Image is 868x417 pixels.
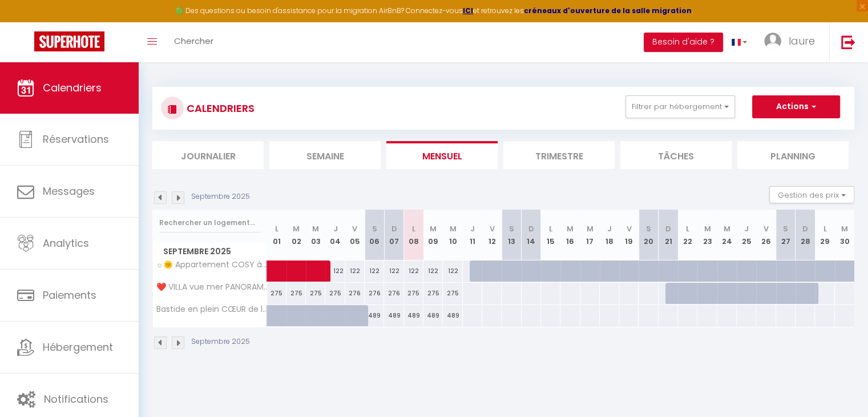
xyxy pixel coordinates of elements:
[430,223,437,234] abbr: M
[384,210,403,260] th: 07
[34,31,104,51] img: Super Booking
[587,223,594,234] abbr: M
[174,35,213,47] span: Chercher
[43,236,89,250] span: Analytics
[607,223,612,234] abbr: J
[386,141,498,169] li: Mensuel
[470,223,475,234] abbr: J
[756,210,776,260] th: 26
[509,223,514,234] abbr: S
[717,210,737,260] th: 24
[365,305,384,326] div: 489
[153,243,267,260] span: Septembre 2025
[325,210,345,260] th: 04
[502,210,521,260] th: 13
[756,22,829,62] a: ... laure
[384,305,403,326] div: 489
[659,210,678,260] th: 21
[744,223,749,234] abbr: J
[841,223,848,234] abbr: M
[152,141,264,169] li: Journalier
[423,210,443,260] th: 09
[644,33,723,52] button: Besoin d'aide ?
[345,210,365,260] th: 05
[325,283,345,304] div: 275
[286,283,306,304] div: 275
[549,223,552,234] abbr: L
[191,191,250,202] p: Septembre 2025
[620,141,732,169] li: Tâches
[44,392,108,406] span: Notifications
[275,223,278,234] abbr: L
[665,223,671,234] abbr: D
[764,33,781,50] img: ...
[463,210,482,260] th: 11
[155,305,269,314] span: Bastide en plein CŒUR de la vallée provençale
[443,260,462,282] div: 122
[404,305,423,326] div: 489
[524,6,692,15] a: créneaux d'ouverture de la salle migration
[365,260,384,282] div: 122
[835,210,854,260] th: 30
[815,210,834,260] th: 29
[423,260,443,282] div: 122
[306,283,325,304] div: 275
[503,141,615,169] li: Trimestre
[404,260,423,282] div: 122
[841,35,855,49] img: logout
[43,81,102,95] span: Calendriers
[697,210,717,260] th: 23
[306,210,325,260] th: 03
[443,305,462,326] div: 489
[737,210,756,260] th: 25
[184,95,255,121] h3: CALENDRIERS
[384,283,403,304] div: 276
[9,5,43,39] button: Ouvrir le widget de chat LiveChat
[463,6,473,15] a: ICI
[43,132,109,146] span: Réservations
[443,283,462,304] div: 275
[391,223,397,234] abbr: D
[678,210,697,260] th: 22
[159,212,260,233] input: Rechercher un logement...
[776,210,796,260] th: 27
[627,223,632,234] abbr: V
[686,223,689,234] abbr: L
[449,223,456,234] abbr: M
[482,210,502,260] th: 12
[155,260,269,269] span: ☼🌞 Appartement COSY à deux pas de la MER 🌞☼
[191,336,250,347] p: Septembre 2025
[43,340,113,354] span: Hébergement
[490,223,495,234] abbr: V
[560,210,580,260] th: 16
[365,210,384,260] th: 06
[567,223,574,234] abbr: M
[704,223,711,234] abbr: M
[312,223,319,234] abbr: M
[783,223,788,234] abbr: S
[165,22,222,62] a: Chercher
[522,210,541,260] th: 14
[443,210,462,260] th: 10
[619,210,639,260] th: 19
[423,305,443,326] div: 489
[769,186,854,203] button: Gestion des prix
[646,223,651,234] abbr: S
[404,283,423,304] div: 275
[43,288,96,302] span: Paiements
[293,223,300,234] abbr: M
[286,210,306,260] th: 02
[802,223,808,234] abbr: D
[372,223,377,234] abbr: S
[789,34,815,48] span: laure
[724,223,730,234] abbr: M
[345,283,365,304] div: 276
[528,223,534,234] abbr: D
[752,95,840,118] button: Actions
[737,141,849,169] li: Planning
[412,223,415,234] abbr: L
[155,283,269,291] span: ❤️ VILLA vue mer PANORAMIQUE !!! ❤️
[267,283,286,304] div: 275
